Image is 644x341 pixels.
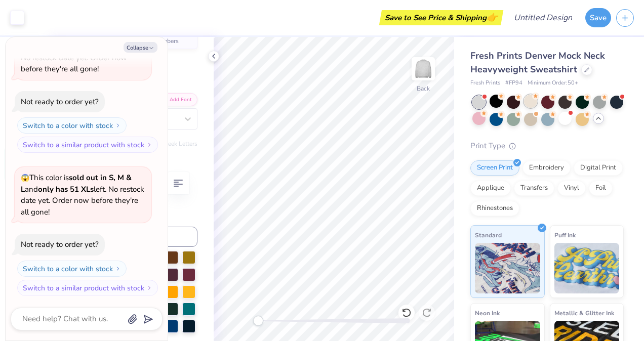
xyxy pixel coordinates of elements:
[506,8,580,28] input: Untitled Design
[470,79,500,88] span: Fresh Prints
[470,160,519,176] div: Screen Print
[253,316,263,326] div: Accessibility label
[21,173,132,194] strong: sold out in S, M & L
[470,50,605,75] span: Fresh Prints Denver Mock Neck Heavyweight Sweatshirt
[17,117,127,134] button: Switch to a color with stock
[146,142,152,148] img: Switch to a similar product with stock
[554,243,620,293] img: Puff Ink
[17,137,158,153] button: Switch to a similar product with stock
[21,239,99,249] div: Not ready to order yet?
[475,308,500,318] span: Neon Ink
[470,201,519,216] div: Rhinestones
[417,84,430,93] div: Back
[528,79,578,88] span: Minimum Order: 50 +
[487,11,498,23] span: 👉
[115,122,121,129] img: Switch to a color with stock
[557,181,586,196] div: Vinyl
[554,230,576,240] span: Puff Ink
[21,173,29,183] span: 😱
[585,8,611,27] button: Save
[574,160,623,176] div: Digital Print
[505,79,522,88] span: # FP94
[146,285,152,291] img: Switch to a similar product with stock
[413,59,433,79] img: Back
[21,97,99,107] div: Not ready to order yet?
[156,93,197,106] button: Add Font
[38,184,94,194] strong: only has 51 XLs
[475,243,540,293] img: Standard
[115,266,121,272] img: Switch to a color with stock
[21,173,144,217] span: This color is and left. No restock date yet. Order now before they're all gone!
[124,42,157,53] button: Collapse
[522,160,571,176] div: Embroidery
[475,230,502,240] span: Standard
[154,30,191,45] span: Personalized Numbers
[514,181,554,196] div: Transfers
[382,10,501,25] div: Save to See Price & Shipping
[470,181,511,196] div: Applique
[554,308,614,318] span: Metallic & Glitter Ink
[17,280,158,296] button: Switch to a similar product with stock
[17,261,127,277] button: Switch to a color with stock
[589,181,613,196] div: Foil
[470,140,624,152] div: Print Type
